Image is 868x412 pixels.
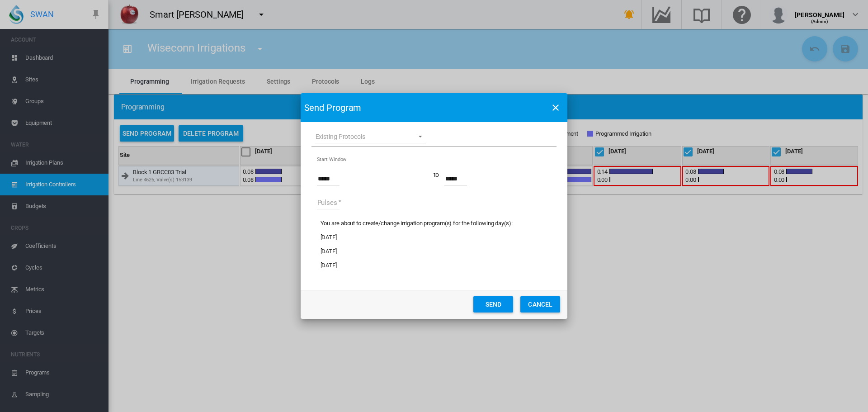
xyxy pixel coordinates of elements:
p: [DATE] [321,261,548,270]
span: Start Window [316,156,557,163]
p: [DATE] [321,247,548,256]
button: Send [473,296,513,313]
div: You are about to create/change irrigation program(s) for the following day(s): [321,219,548,270]
span: to [429,163,444,187]
md-select: Existing Protocols [315,130,426,143]
button: icon-close [547,99,565,117]
md-dialog: Existing Protocols ... [301,93,568,318]
span: Send Program [304,101,544,114]
button: Cancel [520,296,560,313]
md-icon: icon-close [550,102,561,113]
p: [DATE] [321,233,548,242]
